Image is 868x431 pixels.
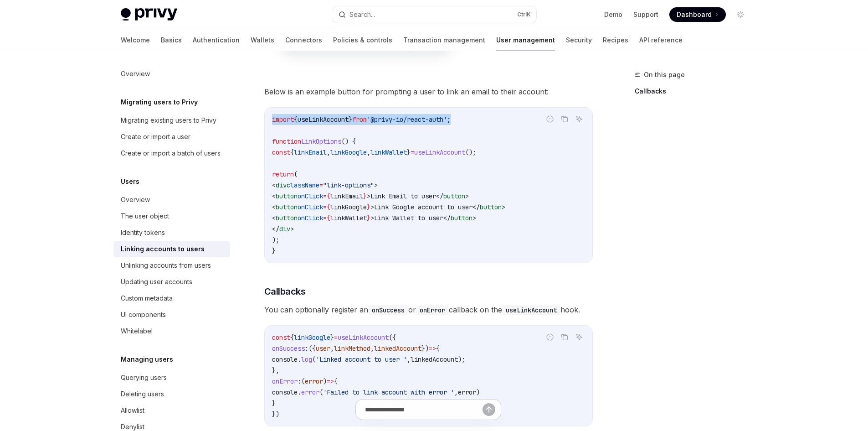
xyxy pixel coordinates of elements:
a: Demo [604,10,622,19]
span: log [301,355,312,363]
div: Allowlist [121,405,144,416]
div: Updating user accounts [121,276,192,287]
span: ); [458,355,465,363]
span: > [370,203,374,211]
a: Authentication [193,29,240,51]
span: div [276,181,287,189]
span: useLinkAccount [338,333,389,342]
span: linkedAccount [411,355,458,363]
a: Identity tokens [113,224,230,241]
span: Callbacks [264,285,306,298]
span: < [272,192,276,200]
span: linkEmail [294,148,327,156]
span: You can optionally register an or callback on the hook. [264,303,593,316]
span: div [279,225,290,233]
span: } [330,333,334,342]
span: useLinkAccount [298,115,349,124]
span: error [305,377,323,385]
span: linkEmail [330,192,363,200]
a: The user object [113,208,230,224]
span: button [276,214,298,222]
div: Identity tokens [121,227,165,238]
span: 'Failed to link account with error ' [323,388,454,396]
h5: Managing users [121,354,173,365]
span: } [367,203,370,211]
span: < [272,203,276,211]
div: Whitelabel [121,326,153,337]
span: => [327,377,334,385]
span: function [272,137,301,145]
div: Migrating existing users to Privy [121,115,216,126]
span: ); [272,236,279,244]
span: error [458,388,476,396]
a: Linking accounts to users [113,241,230,257]
span: from [352,115,367,124]
span: linkGoogle [294,333,330,342]
a: Basics [161,29,182,51]
span: On this page [644,69,685,80]
span: { [294,115,298,124]
span: ( [312,355,316,363]
a: API reference [639,29,683,51]
span: return [272,170,294,178]
span: onError [272,377,298,385]
span: > [374,181,378,189]
a: Wallets [251,29,274,51]
span: button [276,192,298,200]
div: Deleting users [121,389,164,400]
span: , [367,148,370,156]
span: , [407,355,411,363]
span: button [276,203,298,211]
span: ( [301,377,305,385]
a: Connectors [285,29,322,51]
div: Create or import a user [121,131,190,142]
span: onSuccess [272,344,305,353]
span: onClick [298,192,323,200]
span: Link Email to user [370,192,436,200]
span: > [290,225,294,233]
a: Allowlist [113,402,230,419]
div: Overview [121,68,150,79]
span: . [298,388,301,396]
span: = [323,192,327,200]
span: ({ [389,333,396,342]
div: Querying users [121,372,167,383]
span: "link-options" [323,181,374,189]
span: > [370,214,374,222]
span: } [349,115,352,124]
code: onSuccess [368,305,408,315]
span: = [323,203,327,211]
a: Whitelabel [113,323,230,339]
span: = [411,148,414,156]
span: Below is an example button for prompting a user to link an email to their account: [264,85,593,98]
span: ( [294,170,298,178]
a: UI components [113,306,230,323]
a: Welcome [121,29,150,51]
span: const [272,333,290,342]
span: </ [473,203,480,211]
span: console [272,355,298,363]
a: Transaction management [403,29,485,51]
button: Ask AI [573,331,585,343]
span: import [272,115,294,124]
span: className [287,181,319,189]
span: { [334,377,338,385]
span: < [272,181,276,189]
span: button [480,203,502,211]
span: : [298,377,301,385]
span: }, [272,366,279,374]
div: Unlinking accounts from users [121,260,211,271]
span: > [502,203,505,211]
a: Support [633,10,658,19]
span: onClick [298,203,323,211]
a: Dashboard [669,7,726,22]
span: } [367,214,370,222]
span: 'Linked account to user ' [316,355,407,363]
a: User management [496,29,555,51]
span: () { [341,137,356,145]
div: Create or import a batch of users [121,148,221,159]
a: Deleting users [113,386,230,402]
a: Recipes [603,29,628,51]
span: => [429,344,436,353]
span: , [330,344,334,353]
